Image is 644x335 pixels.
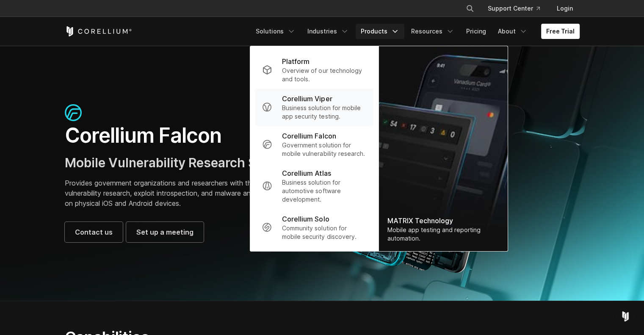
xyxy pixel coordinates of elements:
a: Corellium Atlas Business solution for automotive software development. [255,163,373,209]
a: Login [550,1,580,16]
a: Industries [302,24,354,39]
a: Corellium Home [65,26,132,36]
p: Platform [282,56,310,66]
a: About [493,24,533,39]
img: Matrix_WebNav_1x [379,46,507,251]
a: Support Center [481,1,547,16]
p: Corellium Solo [282,214,329,224]
a: Corellium Viper Business solution for mobile app security testing. [255,89,373,126]
p: Corellium Falcon [282,131,336,141]
a: Resources [406,24,459,39]
a: Pricing [461,24,491,39]
img: falcon-icon [65,104,82,121]
p: Business solution for automotive software development. [282,178,366,204]
span: Contact us [75,227,113,237]
div: Open Intercom Messenger [615,306,636,327]
a: Platform Overview of our technology and tools. [255,51,373,89]
a: Products [356,24,404,39]
button: Search [462,1,478,16]
a: Corellium Falcon Government solution for mobile vulnerability research. [255,126,373,163]
div: Mobile app testing and reporting automation. [387,226,499,243]
p: Corellium Atlas [282,168,331,178]
p: Overview of our technology and tools. [282,66,366,83]
p: Community solution for mobile security discovery. [282,224,366,241]
a: Solutions [251,24,301,39]
a: Contact us [65,222,123,242]
a: MATRIX Technology Mobile app testing and reporting automation. [379,46,507,251]
a: Free Trial [541,24,580,39]
a: Corellium Solo Community solution for mobile security discovery. [255,209,373,246]
div: Navigation Menu [251,24,580,39]
div: MATRIX Technology [387,216,499,226]
span: Set up a meeting [136,227,193,237]
div: Navigation Menu [456,1,580,16]
h1: Corellium Falcon [65,123,314,148]
p: Government solution for mobile vulnerability research. [282,141,366,158]
p: Provides government organizations and researchers with the mobile vulnerability research, exploit... [65,178,314,208]
span: Mobile Vulnerability Research Solutions [65,155,305,170]
a: Set up a meeting [126,222,204,242]
p: Business solution for mobile app security testing. [282,104,366,121]
p: Corellium Viper [282,94,332,104]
